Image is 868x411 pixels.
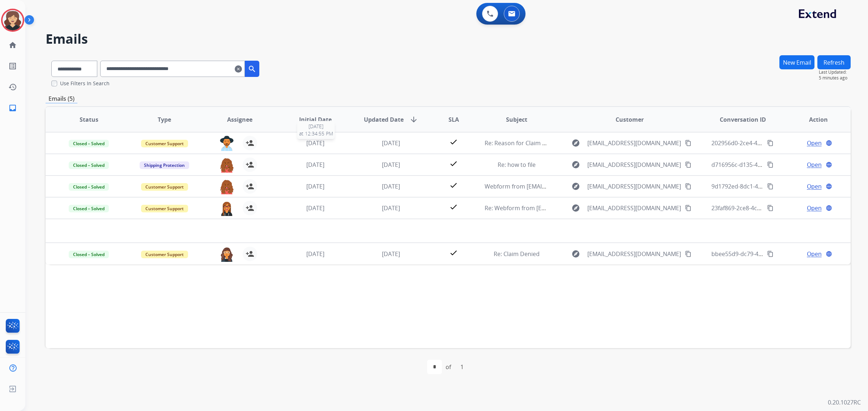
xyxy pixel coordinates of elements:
[767,251,774,257] mat-icon: content_copy
[8,62,17,70] mat-icon: list_alt
[8,41,17,49] mat-icon: home
[69,183,109,191] span: Closed – Solved
[449,248,458,257] mat-icon: check
[711,139,820,147] span: 202956d0-2ce4-437c-8d93-9aff9073837c
[498,161,536,169] span: Re: how to file
[807,160,822,169] span: Open
[306,250,324,258] span: [DATE]
[141,140,188,147] span: Customer Support
[449,159,458,168] mat-icon: check
[46,94,77,103] p: Emails (5)
[140,161,189,169] span: Shipping Protection
[80,115,98,124] span: Status
[485,182,648,190] span: Webform from [EMAIL_ADDRESS][DOMAIN_NAME] on [DATE]
[807,139,822,147] span: Open
[8,104,17,112] mat-icon: inbox
[246,204,254,212] mat-icon: person_add
[807,182,822,191] span: Open
[246,250,254,258] mat-icon: person_add
[299,115,332,124] span: Initial Date
[449,138,458,146] mat-icon: check
[141,251,188,258] span: Customer Support
[306,139,324,147] span: [DATE]
[306,204,324,212] span: [DATE]
[299,123,333,130] span: [DATE]
[382,161,400,169] span: [DATE]
[616,115,644,124] span: Customer
[685,140,692,146] mat-icon: content_copy
[807,250,822,258] span: Open
[819,75,851,81] span: 5 minutes ago
[711,161,819,169] span: d716956c-d135-4878-82f0-127f15961f9e
[3,10,23,30] img: avatar
[807,204,822,212] span: Open
[248,65,256,73] mat-icon: search
[720,115,766,124] span: Conversation ID
[819,69,851,75] span: Last Updated:
[767,161,774,168] mat-icon: content_copy
[826,251,832,257] mat-icon: language
[506,115,527,124] span: Subject
[587,160,681,169] span: [EMAIL_ADDRESS][DOMAIN_NAME]
[220,136,234,151] img: agent-avatar
[409,115,418,124] mat-icon: arrow_downward
[220,179,234,194] img: agent-avatar
[685,183,692,190] mat-icon: content_copy
[69,140,109,147] span: Closed – Solved
[382,139,400,147] span: [DATE]
[448,115,459,124] span: SLA
[711,182,820,190] span: 9d1792ed-8dc1-495c-9526-fef40ae5cd70
[485,139,559,147] span: Re: Reason for Claim Denial
[685,251,692,257] mat-icon: content_copy
[711,250,823,258] span: bbee55d9-dc79-4fa8-9269-84a3b7b9bfbb
[711,204,820,212] span: 23faf869-2ce8-4cc9-be6e-7aa35b278b74
[775,107,851,132] th: Action
[571,182,580,191] mat-icon: explore
[69,205,109,212] span: Closed – Solved
[235,65,242,73] mat-icon: clear
[828,398,861,407] p: 0.20.1027RC
[449,203,458,211] mat-icon: check
[587,204,681,212] span: [EMAIL_ADDRESS][DOMAIN_NAME]
[587,182,681,191] span: [EMAIL_ADDRESS][DOMAIN_NAME]
[69,161,109,169] span: Closed – Solved
[306,161,324,169] span: [DATE]
[227,115,252,124] span: Assignee
[767,183,774,190] mat-icon: content_copy
[571,160,580,169] mat-icon: explore
[220,247,234,262] img: agent-avatar
[587,250,681,258] span: [EMAIL_ADDRESS][DOMAIN_NAME]
[141,205,188,212] span: Customer Support
[299,130,333,137] span: at 12:34:55 PM
[246,182,254,191] mat-icon: person_add
[485,204,658,212] span: Re: Webform from [EMAIL_ADDRESS][DOMAIN_NAME] on [DATE]
[246,160,254,169] mat-icon: person_add
[446,363,451,371] div: of
[158,115,171,124] span: Type
[826,183,832,190] mat-icon: language
[220,201,234,216] img: agent-avatar
[8,83,17,91] mat-icon: history
[685,205,692,211] mat-icon: content_copy
[220,157,234,173] img: agent-avatar
[826,205,832,211] mat-icon: language
[571,204,580,212] mat-icon: explore
[455,360,469,374] div: 1
[60,80,110,87] label: Use Filters In Search
[382,250,400,258] span: [DATE]
[246,139,254,147] mat-icon: person_add
[494,250,540,258] span: Re: Claim Denied
[69,251,109,258] span: Closed – Solved
[382,204,400,212] span: [DATE]
[46,32,851,46] h2: Emails
[571,139,580,147] mat-icon: explore
[685,161,692,168] mat-icon: content_copy
[779,55,814,69] button: New Email
[826,161,832,168] mat-icon: language
[449,181,458,190] mat-icon: check
[571,250,580,258] mat-icon: explore
[141,183,188,191] span: Customer Support
[767,140,774,146] mat-icon: content_copy
[364,115,404,124] span: Updated Date
[306,182,324,190] span: [DATE]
